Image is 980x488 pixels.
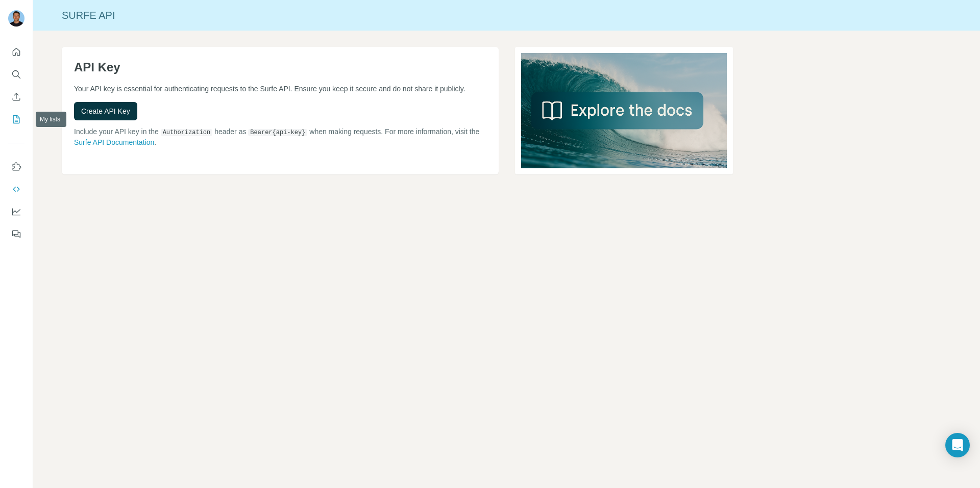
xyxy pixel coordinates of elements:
button: Enrich CSV [8,88,24,106]
span: Create API Key [81,106,130,116]
button: Create API Key [74,102,137,120]
button: Feedback [8,225,24,243]
img: Avatar [8,10,24,27]
code: Bearer {api-key} [248,129,307,136]
button: Dashboard [8,202,24,221]
h1: API Key [74,59,486,75]
div: Surfe API [33,8,980,22]
button: My lists [8,110,24,129]
code: Authorization [161,129,213,136]
button: Use Surfe API [8,180,24,198]
p: Include your API key in the header as when making requests. For more information, visit the . [74,126,486,147]
a: Surfe API Documentation [74,138,154,146]
button: Quick start [8,43,24,61]
button: Search [8,65,24,84]
p: Your API key is essential for authenticating requests to the Surfe API. Ensure you keep it secure... [74,84,486,94]
button: Use Surfe on LinkedIn [8,158,24,176]
div: Open Intercom Messenger [945,433,970,457]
